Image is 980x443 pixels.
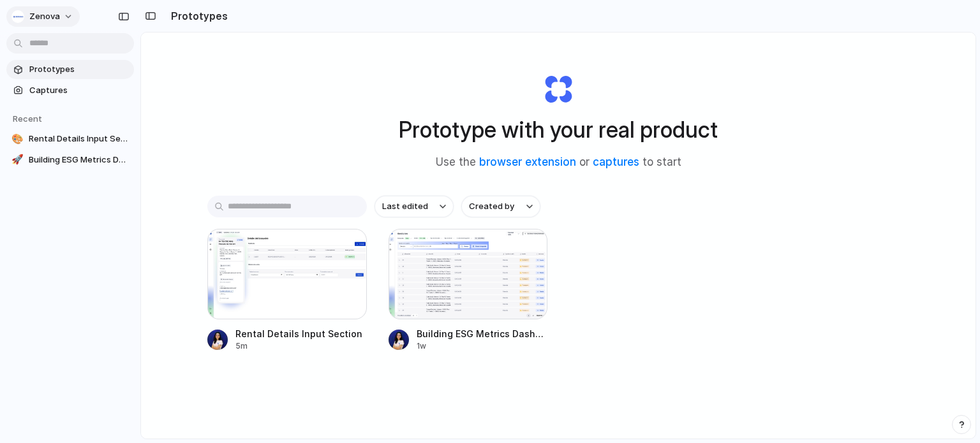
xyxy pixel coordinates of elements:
a: Rental Details Input SectionRental Details Input Section5m [207,229,367,352]
span: Rental Details Input Section [29,133,129,145]
span: Building ESG Metrics Dashboard [417,327,548,340]
div: 5m [235,340,367,352]
button: Last edited [375,196,454,217]
div: 🎨 [11,133,24,145]
span: Created by [469,200,514,213]
span: Building ESG Metrics Dashboard [29,154,129,166]
button: Zenova [6,6,80,27]
a: 🚀Building ESG Metrics Dashboard [6,150,134,170]
span: Captures [29,84,129,97]
a: 🎨Rental Details Input Section [6,129,134,149]
a: Building ESG Metrics DashboardBuilding ESG Metrics Dashboard1w [389,229,548,352]
a: Captures [6,81,134,100]
h1: Prototype with your real product [399,113,718,147]
span: Recent [13,113,42,124]
span: Zenova [29,10,60,23]
a: captures [593,156,639,168]
div: 1w [417,340,548,352]
div: 🚀 [11,154,24,166]
span: Rental Details Input Section [235,327,367,340]
a: browser extension [479,156,576,168]
h2: Prototypes [166,8,228,24]
span: Use the or to start [436,154,681,171]
a: Prototypes [6,60,134,79]
span: Prototypes [29,63,129,76]
button: Created by [461,196,540,217]
span: Last edited [382,200,428,213]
